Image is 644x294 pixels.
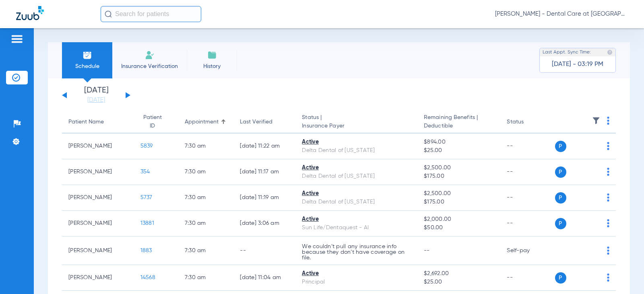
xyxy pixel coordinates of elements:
[233,185,295,211] td: [DATE] 11:19 AM
[295,111,417,134] th: Status |
[607,273,609,282] img: group-dot-blue.svg
[62,185,134,211] td: [PERSON_NAME]
[555,272,566,284] span: P
[240,118,272,126] div: Last Verified
[178,265,234,291] td: 7:30 AM
[140,275,155,280] span: 14568
[424,215,494,224] span: $2,000.00
[302,138,411,146] div: Active
[302,224,411,232] div: Sun Life/Dentaquest - AI
[607,193,609,201] img: group-dot-blue.svg
[62,134,134,159] td: [PERSON_NAME]
[193,62,231,70] span: History
[83,50,92,60] img: Schedule
[500,265,555,291] td: --
[302,189,411,198] div: Active
[555,141,566,152] span: P
[72,96,120,104] a: [DATE]
[607,142,609,150] img: group-dot-blue.svg
[233,159,295,185] td: [DATE] 11:17 AM
[592,117,600,125] img: filter.svg
[302,146,411,155] div: Delta Dental of [US_STATE]
[555,167,566,178] span: P
[140,113,165,130] div: Patient ID
[500,211,555,236] td: --
[424,172,494,181] span: $175.00
[302,198,411,206] div: Delta Dental of [US_STATE]
[178,159,234,185] td: 7:30 AM
[495,10,628,18] span: [PERSON_NAME] - Dental Care at [GEOGRAPHIC_DATA]
[101,6,201,22] input: Search for patients
[424,248,430,253] span: --
[233,211,295,236] td: [DATE] 3:06 AM
[72,86,120,104] li: [DATE]
[145,50,155,60] img: Manual Insurance Verification
[68,118,128,126] div: Patient Name
[424,138,494,146] span: $894.00
[118,62,181,70] span: Insurance Verification
[16,6,44,20] img: Zuub Logo
[552,60,603,68] span: [DATE] - 03:19 PM
[500,111,555,134] th: Status
[178,211,234,236] td: 7:30 AM
[424,189,494,198] span: $2,500.00
[240,118,289,126] div: Last Verified
[500,185,555,211] td: --
[207,50,217,60] img: History
[140,220,154,226] span: 13881
[607,117,609,125] img: group-dot-blue.svg
[302,278,411,286] div: Principal
[105,10,112,18] img: Search Icon
[500,236,555,265] td: Self-pay
[500,159,555,185] td: --
[543,48,591,56] span: Last Appt. Sync Time:
[302,122,411,130] span: Insurance Payer
[178,134,234,159] td: 7:30 AM
[178,185,234,211] td: 7:30 AM
[500,134,555,159] td: --
[140,195,153,200] span: 5737
[62,211,134,236] td: [PERSON_NAME]
[424,164,494,172] span: $2,500.00
[555,218,566,229] span: P
[424,269,494,278] span: $2,692.00
[302,244,411,261] p: We couldn’t pull any insurance info because they don’t have coverage on file.
[140,169,150,175] span: 354
[68,118,104,126] div: Patient Name
[424,224,494,232] span: $50.00
[424,122,494,130] span: Deductible
[607,219,609,227] img: group-dot-blue.svg
[233,134,295,159] td: [DATE] 11:22 AM
[185,118,227,126] div: Appointment
[178,236,234,265] td: 7:30 AM
[185,118,219,126] div: Appointment
[233,236,295,265] td: --
[607,49,613,55] img: last sync help info
[302,164,411,172] div: Active
[233,265,295,291] td: [DATE] 11:04 AM
[417,111,500,134] th: Remaining Benefits |
[62,265,134,291] td: [PERSON_NAME]
[302,269,411,278] div: Active
[140,113,172,130] div: Patient ID
[62,236,134,265] td: [PERSON_NAME]
[62,159,134,185] td: [PERSON_NAME]
[140,248,152,253] span: 1883
[555,192,566,204] span: P
[140,143,153,149] span: 5839
[607,247,609,255] img: group-dot-blue.svg
[424,198,494,206] span: $175.00
[302,215,411,224] div: Active
[68,62,106,70] span: Schedule
[424,278,494,286] span: $25.00
[424,146,494,155] span: $25.00
[302,172,411,181] div: Delta Dental of [US_STATE]
[607,168,609,176] img: group-dot-blue.svg
[10,34,23,44] img: hamburger-icon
